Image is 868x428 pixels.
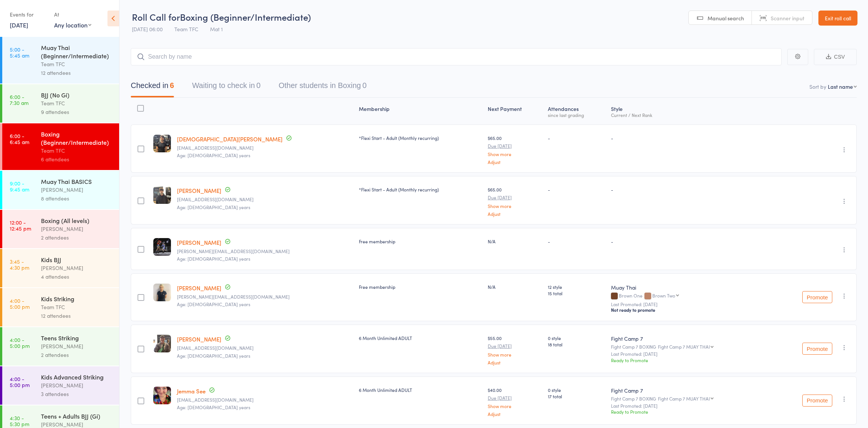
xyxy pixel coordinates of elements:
[488,404,542,408] a: Show more
[41,108,113,116] div: 9 attendees
[170,81,174,90] div: 6
[802,343,832,355] button: Promote
[41,381,113,390] div: [PERSON_NAME]
[177,294,353,299] small: Danielle@ckmlogistics.com.au
[611,357,768,363] div: Ready to Promote
[41,272,113,281] div: 4 attendees
[488,335,542,364] div: $55.00
[802,291,832,303] button: Promote
[2,171,119,209] a: 9:00 -9:45 amMuay Thai BASICS[PERSON_NAME]8 attendees
[488,352,542,357] a: Show more
[153,238,171,256] img: image1740908157.png
[177,187,221,194] a: [PERSON_NAME]
[177,152,250,158] span: Age: [DEMOGRAPHIC_DATA] years
[41,68,113,77] div: 12 attendees
[41,342,113,351] div: [PERSON_NAME]
[2,123,119,170] a: 6:00 -6:45 amBoxing (Beginner/Intermediate)Team TFC6 attendees
[359,135,482,141] div: *Flexi Start - Adult (Monthly recurring)
[10,415,29,427] time: 4:30 - 5:30 pm
[488,387,542,416] div: $40.00
[153,387,171,404] img: image1740680842.png
[488,195,542,200] small: Due [DATE]
[611,238,768,244] div: -
[177,301,250,307] span: Age: [DEMOGRAPHIC_DATA] years
[10,376,30,388] time: 4:00 - 5:00 pm
[41,412,113,420] div: Teens + Adults BJJ (Gi)
[153,284,171,301] img: image1669963914.png
[658,396,710,401] div: Fight Camp 7 MUAY THAI
[41,233,113,242] div: 2 attendees
[41,177,113,185] div: Muay Thai BASICS
[210,25,223,33] span: Mat 1
[818,11,857,26] a: Exit roll call
[41,155,113,164] div: 6 attendees
[177,352,250,359] span: Age: [DEMOGRAPHIC_DATA] years
[177,255,250,262] span: Age: [DEMOGRAPHIC_DATA] years
[611,302,768,307] small: Last Promoted: [DATE]
[256,81,260,90] div: 0
[177,249,353,254] small: Dave@thelimelab.com.au
[10,219,31,231] time: 12:00 - 12:45 pm
[488,186,542,216] div: $65.00
[10,21,28,29] a: [DATE]
[611,344,768,349] div: Fight Camp 7 BOXING
[10,258,29,270] time: 3:45 - 4:30 pm
[41,194,113,203] div: 8 attendees
[359,238,482,244] div: Free membership
[177,387,206,395] a: Jemma See
[611,396,768,401] div: Fight Camp 7 BOXING
[488,203,542,208] a: Show more
[611,403,768,408] small: Last Promoted: [DATE]
[177,145,353,150] small: matthewbotha234@gmail.com
[2,288,119,326] a: 4:00 -5:00 pmKids StrikingTeam TFC12 attendees
[485,101,545,121] div: Next Payment
[548,335,605,341] span: 0 style
[356,101,485,121] div: Membership
[611,408,768,415] div: Ready to Promote
[708,14,744,22] span: Manual search
[488,395,542,401] small: Due [DATE]
[658,344,710,349] div: Fight Camp 7 MUAY THAI
[2,366,119,405] a: 4:00 -5:00 pmKids Advanced Striking[PERSON_NAME]3 attendees
[359,335,482,341] div: 6 Month Unlimited ADULT
[10,337,30,349] time: 4:00 - 5:00 pm
[41,91,113,99] div: BJJ (No Gi)
[548,393,605,399] span: 17 total
[180,11,311,23] span: Boxing (Beginner/Intermediate)
[41,264,113,272] div: [PERSON_NAME]
[548,387,605,393] span: 0 style
[132,11,180,23] span: Roll Call for
[41,303,113,311] div: Team TFC
[41,216,113,225] div: Boxing (All levels)
[488,152,542,156] a: Show more
[41,130,113,146] div: Boxing (Beginner/Intermediate)
[131,77,174,97] button: Checked in6
[177,284,221,292] a: [PERSON_NAME]
[41,334,113,342] div: Teens Striking
[10,8,47,21] div: Events for
[10,297,30,310] time: 4:00 - 5:00 pm
[177,335,221,343] a: [PERSON_NAME]
[488,159,542,164] a: Adjust
[359,284,482,290] div: Free membership
[174,25,198,33] span: Team TFC
[41,255,113,264] div: Kids BJJ
[54,8,91,21] div: At
[2,249,119,287] a: 3:45 -4:30 pmKids BJJ[PERSON_NAME]4 attendees
[488,211,542,216] a: Adjust
[611,112,768,117] div: Current / Next Rank
[548,135,605,141] div: -
[488,135,542,164] div: $65.00
[2,327,119,366] a: 4:00 -5:00 pmTeens Striking[PERSON_NAME]2 attendees
[488,360,542,365] a: Adjust
[41,225,113,233] div: [PERSON_NAME]
[809,83,826,90] label: Sort by
[548,238,605,244] div: -
[611,387,768,394] div: Fight Camp 7
[802,395,832,407] button: Promote
[611,284,768,291] div: Muay Thai
[771,14,804,22] span: Scanner input
[828,83,853,90] div: Last name
[488,343,542,349] small: Due [DATE]
[611,293,768,299] div: Brown One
